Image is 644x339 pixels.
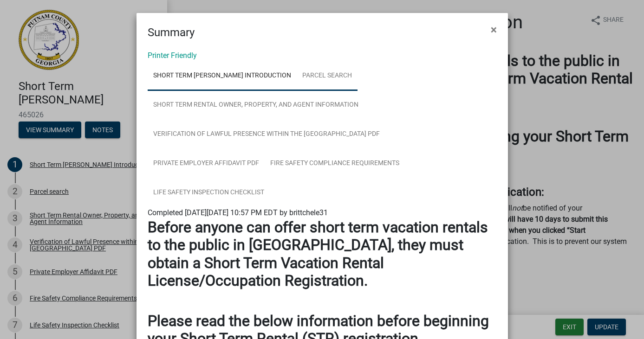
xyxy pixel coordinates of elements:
h4: Summary [148,24,195,41]
a: Private Employer Affidavit PDF [148,149,265,179]
a: Fire Safety Compliance Requirements [265,149,405,179]
a: Life Safety Inspection Checklist [148,178,270,208]
span: × [491,23,497,36]
a: Parcel search [297,61,358,91]
a: Short Term Rental Owner, Property, and Agent Information [148,90,364,120]
a: Printer Friendly [148,51,197,60]
strong: Before anyone can offer short term vacation rentals to the public in [GEOGRAPHIC_DATA], they must... [148,218,488,289]
a: Short Term [PERSON_NAME] Introduction [148,61,297,91]
span: Completed [DATE][DATE] 10:57 PM EDT by brittchele31 [148,208,328,217]
button: Close [483,17,504,43]
a: Verification of Lawful Presence within the [GEOGRAPHIC_DATA] PDF [148,120,385,149]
